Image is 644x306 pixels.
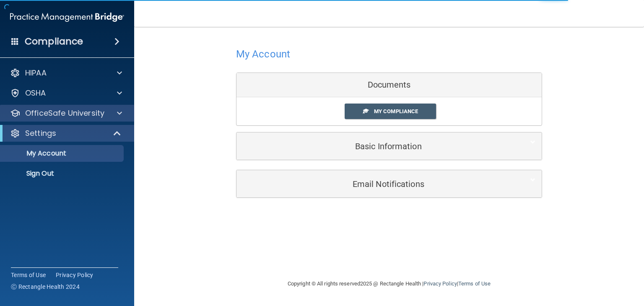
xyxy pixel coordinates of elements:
[25,68,47,78] p: HIPAA
[423,280,457,287] a: Privacy Policy
[374,108,418,114] span: My Compliance
[236,49,290,60] h4: My Account
[236,270,542,297] div: Copyright © All rights reserved 2025 @ Rectangle Health | |
[11,271,46,279] a: Terms of Use
[236,73,542,97] div: Documents
[11,283,80,291] span: Ⓒ Rectangle Health 2024
[10,68,122,78] a: HIPAA
[10,108,122,118] a: OfficeSafe University
[5,149,120,158] p: My Account
[5,169,120,178] p: Sign Out
[243,174,535,193] a: Email Notifications
[458,280,491,287] a: Terms of Use
[243,179,510,189] h5: Email Notifications
[25,88,46,98] p: OSHA
[243,142,510,151] h5: Basic Information
[10,88,122,98] a: OSHA
[243,137,535,156] a: Basic Information
[25,36,83,47] h4: Compliance
[25,128,56,138] p: Settings
[56,271,93,279] a: Privacy Policy
[25,108,104,118] p: OfficeSafe University
[10,9,124,26] img: PMB logo
[10,128,122,138] a: Settings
